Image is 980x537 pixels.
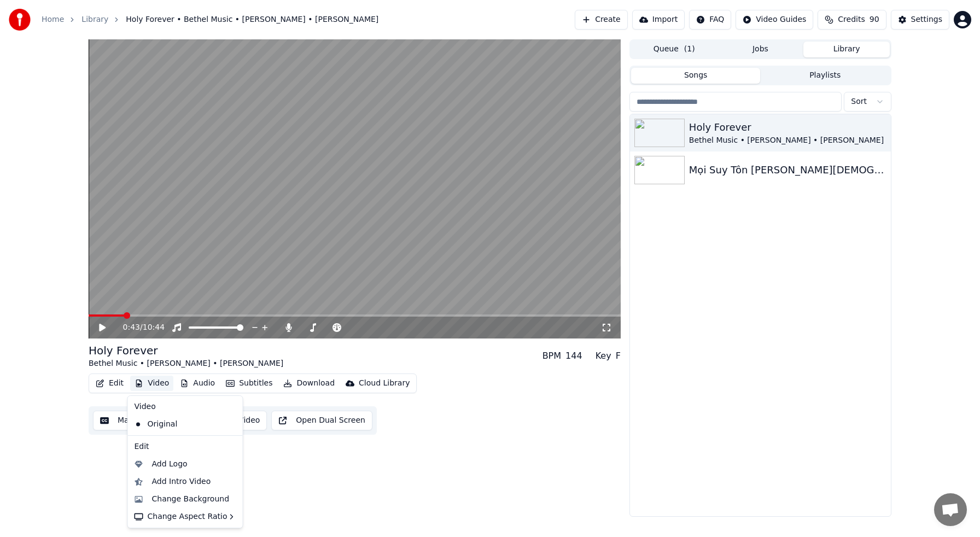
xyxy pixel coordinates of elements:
button: Edit [91,376,128,391]
nav: breadcrumb [42,14,378,25]
div: Bethel Music • [PERSON_NAME] • [PERSON_NAME] [89,358,283,369]
button: Jobs [717,42,804,57]
button: Download [279,376,339,391]
span: Sort [851,96,867,107]
button: FAQ [689,10,731,30]
button: Library [803,42,890,57]
div: Original [130,416,224,433]
div: Change Background [152,494,230,505]
a: Library [81,14,108,25]
img: youka [9,9,31,31]
button: Settings [891,10,949,30]
button: Video Guides [736,10,813,30]
div: Video [130,398,241,416]
div: Add Logo [152,459,188,470]
button: Import [632,10,685,30]
span: ( 1 ) [684,44,695,55]
div: Settings [911,14,942,25]
button: Queue [631,42,717,57]
div: Key [596,349,611,363]
div: Cloud Library [359,378,410,389]
span: 90 [870,14,879,25]
a: Home [42,14,64,25]
span: 0:43 [123,322,140,333]
button: Credits90 [818,10,886,30]
div: BPM [542,349,561,363]
div: Holy Forever [689,120,886,135]
button: Create [575,10,628,30]
button: Playlists [760,68,890,84]
div: F [616,349,621,363]
span: Holy Forever • Bethel Music • [PERSON_NAME] • [PERSON_NAME] [126,14,378,25]
div: Bethel Music • [PERSON_NAME] • [PERSON_NAME] [689,135,886,146]
div: / [123,322,149,333]
a: Open chat [934,493,967,526]
button: Songs [631,68,761,84]
button: Subtitles [221,376,277,391]
span: Credits [838,14,865,25]
div: Change Aspect Ratio [130,508,241,526]
div: Edit [130,438,241,456]
div: Add Intro Video [152,476,211,487]
div: Mọi Suy Tôn [PERSON_NAME][DEMOGRAPHIC_DATA] [689,162,886,178]
button: Video [130,376,173,391]
button: Manual Sync [93,411,173,430]
div: Holy Forever [89,343,283,358]
button: Audio [176,376,219,391]
span: 10:44 [143,322,165,333]
div: 144 [565,349,582,363]
button: Open Dual Screen [271,411,372,430]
